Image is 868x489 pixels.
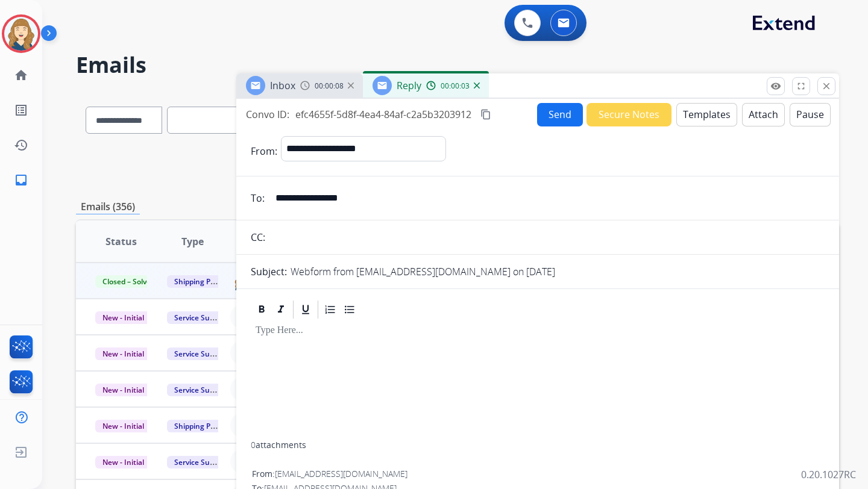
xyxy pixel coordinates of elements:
[230,341,254,365] button: +
[233,271,251,290] img: agent-avatar
[252,468,823,480] div: From:
[95,311,151,324] span: New - Initial
[295,108,471,121] span: efc4655f-5d8f-4ea4-84af-c2a5b3203912
[167,384,236,396] span: Service Support
[251,191,265,205] p: To:
[14,103,28,117] mat-icon: list_alt
[770,81,781,92] mat-icon: remove_red_eye
[230,305,254,329] button: +
[251,230,265,244] p: CC:
[587,103,671,126] button: Secure Notes
[801,467,856,482] p: 0.20.1027RC
[397,79,421,92] span: Reply
[14,68,28,83] mat-icon: home
[742,103,785,126] button: Attach
[14,173,28,187] mat-icon: inbox
[315,81,344,91] span: 00:00:08
[251,264,287,279] p: Subject:
[537,103,583,126] button: Send
[297,301,315,319] div: Underline
[246,107,289,122] p: Convo ID:
[291,264,555,279] p: Webform from [EMAIL_ADDRESS][DOMAIN_NAME] on [DATE]
[272,301,290,319] div: Italic
[14,138,28,152] mat-icon: history
[230,413,254,437] button: +
[167,311,236,324] span: Service Support
[790,103,831,126] button: Pause
[95,384,151,396] span: New - Initial
[321,301,339,319] div: Ordered List
[105,234,137,249] span: Status
[167,456,236,469] span: Service Support
[341,301,359,319] div: Bullet List
[251,144,277,158] p: From:
[270,79,295,92] span: Inbox
[676,103,737,126] button: Templates
[230,377,254,401] button: +
[251,439,256,450] span: 0
[796,81,807,92] mat-icon: fullscreen
[95,420,151,432] span: New - Initial
[230,449,254,473] button: +
[4,17,38,51] img: avatar
[76,53,839,77] h2: Emails
[181,234,204,249] span: Type
[167,420,250,432] span: Shipping Protection
[275,468,407,479] span: [EMAIL_ADDRESS][DOMAIN_NAME]
[95,347,151,360] span: New - Initial
[251,439,306,451] div: attachments
[95,456,151,469] span: New - Initial
[167,275,250,288] span: Shipping Protection
[76,199,140,214] p: Emails (356)
[253,301,271,319] div: Bold
[480,109,491,120] mat-icon: content_copy
[95,275,162,288] span: Closed – Solved
[821,81,832,92] mat-icon: close
[441,81,470,91] span: 00:00:03
[167,347,236,360] span: Service Support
